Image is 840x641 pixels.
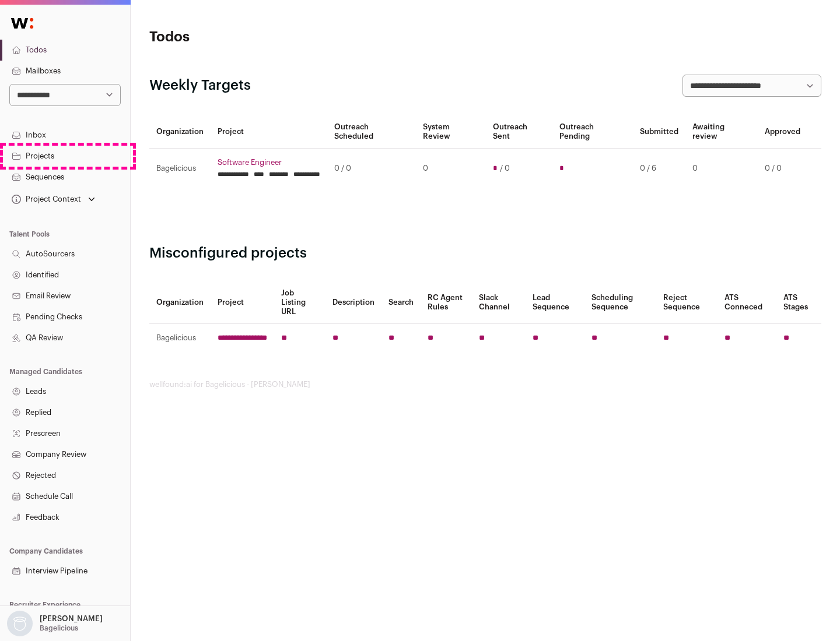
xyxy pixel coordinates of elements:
[211,281,274,324] th: Project
[9,195,81,204] div: Project Context
[526,281,584,324] th: Lead Sequence
[584,281,656,324] th: Scheduling Sequence
[416,115,485,149] th: System Review
[40,614,103,624] p: [PERSON_NAME]
[656,281,718,324] th: Reject Sequence
[9,191,97,207] button: Open dropdown
[633,115,685,149] th: Submitted
[776,281,821,324] th: ATS Stages
[421,281,471,324] th: RC Agent Rules
[552,115,632,149] th: Outreach Pending
[5,611,105,636] button: Open dropdown
[758,149,807,189] td: 0 / 0
[416,149,485,189] td: 0
[486,115,553,149] th: Outreach Sent
[685,115,758,149] th: Awaiting review
[633,149,685,189] td: 0 / 6
[325,281,381,324] th: Description
[149,76,251,95] h2: Weekly Targets
[149,324,211,353] td: Bagelicious
[274,281,325,324] th: Job Listing URL
[381,281,421,324] th: Search
[500,164,510,173] span: / 0
[758,115,807,149] th: Approved
[327,149,416,189] td: 0 / 0
[327,115,416,149] th: Outreach Scheduled
[717,281,776,324] th: ATS Conneced
[149,149,211,189] td: Bagelicious
[5,12,40,35] img: Wellfound
[149,115,211,149] th: Organization
[40,624,78,633] p: Bagelicious
[211,115,327,149] th: Project
[149,28,373,47] h1: Todos
[472,281,526,324] th: Slack Channel
[685,149,758,189] td: 0
[149,244,821,263] h2: Misconfigured projects
[218,158,320,167] a: Software Engineer
[149,281,211,324] th: Organization
[7,611,33,636] img: nopic.png
[149,380,821,389] footer: wellfound:ai for Bagelicious - [PERSON_NAME]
